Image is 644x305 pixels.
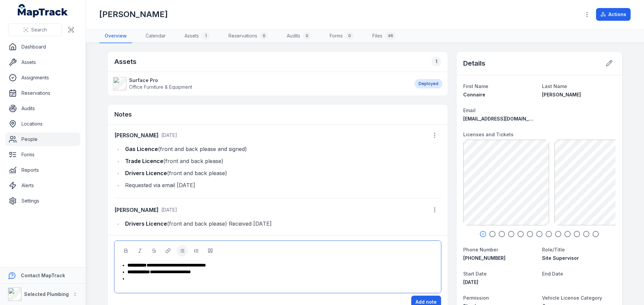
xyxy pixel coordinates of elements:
[385,32,396,40] div: 46
[5,194,80,208] a: Settings
[463,279,478,285] time: 9/24/2024, 12:00:00 AM
[415,79,442,88] div: Deployed
[463,92,485,97] span: Connaire
[113,77,408,90] a: Surface ProOffice Furniture & Equipment
[161,132,177,138] time: 8/20/2025, 12:29:50 PM
[5,40,80,54] a: Dashboard
[179,29,215,43] a: Assets1
[223,29,273,43] a: Reservations0
[542,83,567,89] span: Last Name
[161,207,177,213] span: [DATE]
[191,245,202,256] button: Ordered List
[463,83,488,89] span: First Name
[463,279,478,285] span: [DATE]
[463,116,544,122] span: [EMAIL_ADDRESS][DOMAIN_NAME]
[463,107,476,113] span: Email
[542,295,602,301] span: Vehicle License Category
[162,245,174,256] button: Link
[24,291,69,297] strong: Selected Plumbing
[542,247,565,252] span: Role/Title
[205,245,216,256] button: Blockquote
[324,29,359,43] a: Forms0
[134,245,146,256] button: Italic
[463,255,505,261] span: [PHONE_NUMBER]
[125,146,158,152] strong: Gas Licence
[463,59,485,68] h2: Details
[123,144,441,154] li: (front and back please and signed)
[303,32,311,40] div: 0
[5,71,80,84] a: Assignments
[5,133,80,146] a: People
[5,148,80,161] a: Forms
[140,29,171,43] a: Calendar
[123,168,441,178] li: (front and back please)
[31,26,47,33] span: Search
[463,271,487,277] span: Start Date
[129,84,192,90] span: Office Furniture & Equipment
[463,295,489,301] span: Permission
[5,179,80,192] a: Alerts
[5,117,80,131] a: Locations
[8,23,62,36] button: Search
[114,110,132,119] h3: Notes
[21,273,65,278] strong: Contact MapTrack
[123,156,441,166] li: (front and back please)
[114,206,159,214] strong: [PERSON_NAME]
[463,132,514,137] span: Licenses and Tickets
[281,29,316,43] a: Audits0
[148,245,160,256] button: Strikethrough
[463,247,498,252] span: Phone Number
[123,219,441,228] li: (front and back please) Received [DATE]
[176,245,188,256] button: Bulleted List
[99,29,132,43] a: Overview
[120,245,131,256] button: Bold
[99,9,168,20] h1: [PERSON_NAME]
[542,255,579,261] span: Site Supervisor
[345,32,354,40] div: 0
[129,77,192,84] strong: Surface Pro
[125,220,167,227] strong: Drivers Licence
[5,56,80,69] a: Assets
[125,158,163,164] strong: Trade Licence
[5,163,80,177] a: Reports
[432,57,441,66] div: 1
[161,207,177,213] time: 8/28/2025, 3:55:39 PM
[367,29,401,43] a: Files46
[125,170,167,176] strong: Drivers Licence
[161,132,177,138] span: [DATE]
[542,92,581,97] span: [PERSON_NAME]
[114,131,159,139] strong: [PERSON_NAME]
[114,57,137,66] h2: Assets
[596,8,631,21] button: Actions
[18,4,68,17] a: MapTrack
[123,180,441,190] li: Requested via email [DATE]
[260,32,268,40] div: 0
[542,271,563,277] span: End Date
[5,86,80,100] a: Reservations
[5,102,80,115] a: Audits
[202,32,210,40] div: 1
